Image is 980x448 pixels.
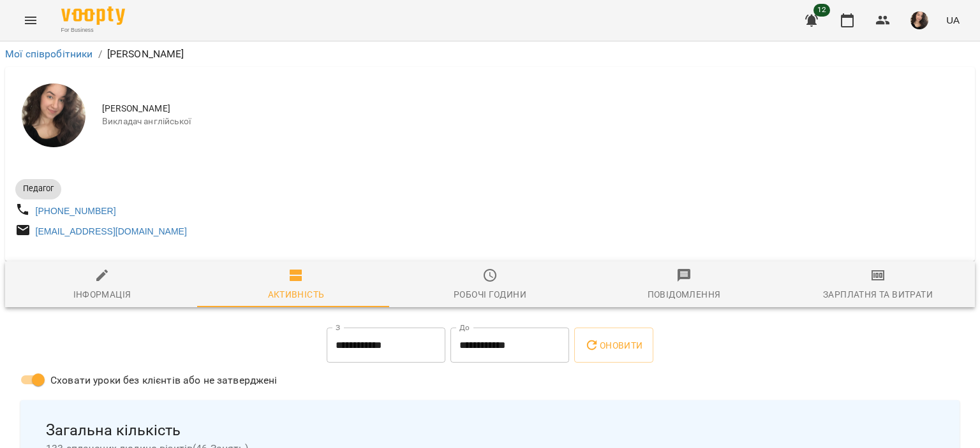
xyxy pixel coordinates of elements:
[584,338,642,353] span: Оновити
[946,13,960,27] span: UA
[46,421,934,440] span: Загальна кількість
[36,226,187,236] a: [EMAIL_ADDRESS][DOMAIN_NAME]
[22,83,85,147] img: Самчук Анастасія Олександрівна
[910,11,928,29] img: af1f68b2e62f557a8ede8df23d2b6d50.jpg
[5,48,93,60] a: Мої співробітники
[102,115,965,128] span: Викладач англійської
[941,8,965,32] button: UA
[648,287,721,302] div: Повідомлення
[574,328,653,363] button: Оновити
[5,47,975,62] nav: breadcrumb
[107,47,184,62] p: [PERSON_NAME]
[102,103,965,115] span: [PERSON_NAME]
[823,287,933,302] div: Зарплатня та Витрати
[61,6,125,25] img: Voopty Logo
[61,26,125,34] span: For Business
[98,47,102,62] li: /
[268,287,325,302] div: Активність
[15,5,46,36] button: Menu
[36,206,116,216] a: [PHONE_NUMBER]
[50,373,278,388] span: Сховати уроки без клієнтів або не затверджені
[73,287,131,302] div: Інформація
[813,4,830,17] span: 12
[454,287,526,302] div: Робочі години
[15,183,61,194] span: Педагог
